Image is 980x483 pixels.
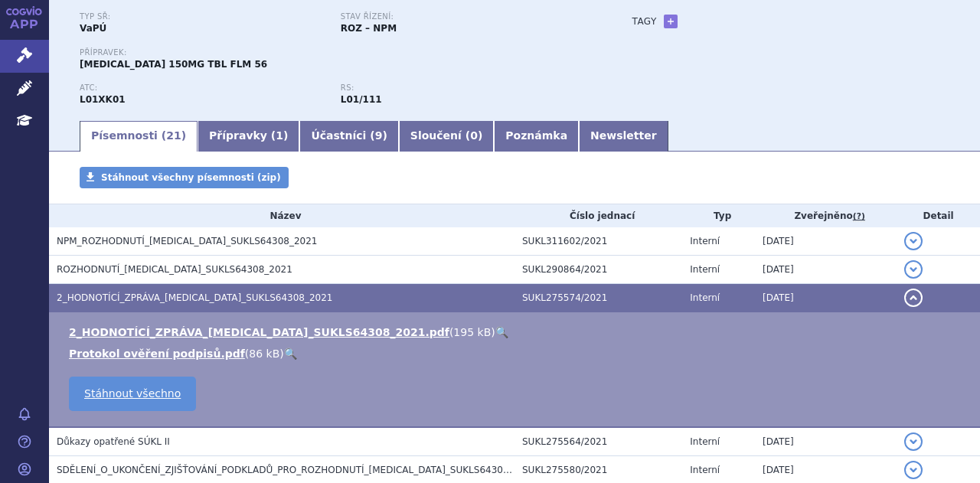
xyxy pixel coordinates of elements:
h3: Tagy [632,12,657,31]
button: detail [904,260,923,279]
th: Typ [682,204,755,227]
span: Interní [690,436,720,447]
span: SDĚLENÍ_O_UKONČENÍ_ZJIŠŤOVÁNÍ_PODKLADŮ_PRO_ROZHODNUTÍ_LYNPARZA_SUKLS64308_2021 [57,465,537,475]
strong: VaPÚ [80,23,106,34]
strong: olaparib tbl. [341,94,382,105]
p: Stav řízení: [341,12,586,21]
span: ROZHODNUTÍ_LYNPARZA_SUKLS64308_2021 [57,264,292,275]
a: Poznámka [494,121,579,152]
span: Stáhnout všechny písemnosti (zip) [101,172,281,183]
td: [DATE] [755,427,897,456]
a: Newsletter [579,121,668,152]
p: ATC: [80,83,325,93]
strong: OLAPARIB [80,94,126,105]
td: SUKL311602/2021 [514,227,682,256]
span: 1 [276,129,283,142]
p: Přípravek: [80,48,602,57]
a: Stáhnout všechno [69,377,196,411]
th: Detail [897,204,980,227]
a: Protokol ověření podpisů.pdf [69,348,245,360]
p: Typ SŘ: [80,12,325,21]
th: Číslo jednací [514,204,682,227]
td: SUKL275574/2021 [514,284,682,312]
a: 🔍 [495,326,508,338]
td: [DATE] [755,284,897,312]
span: 86 kB [249,348,279,360]
td: [DATE] [755,227,897,256]
li: ( ) [69,346,965,361]
a: Účastníci (9) [299,121,398,152]
span: 9 [375,129,383,142]
abbr: (?) [853,211,865,222]
span: 21 [166,129,181,142]
td: SUKL290864/2021 [514,256,682,284]
button: detail [904,461,923,479]
button: detail [904,432,923,451]
a: Přípravky (1) [198,121,299,152]
strong: ROZ – NPM [341,23,397,34]
td: [DATE] [755,256,897,284]
a: 2_HODNOTÍCÍ_ZPRÁVA_[MEDICAL_DATA]_SUKLS64308_2021.pdf [69,326,449,338]
span: Interní [690,264,720,275]
p: RS: [341,83,586,93]
span: 195 kB [453,326,491,338]
a: Sloučení (0) [399,121,494,152]
th: Zveřejněno [755,204,897,227]
span: 2_HODNOTÍCÍ_ZPRÁVA_LYNPARZA_SUKLS64308_2021 [57,292,333,303]
li: ( ) [69,325,965,340]
a: Písemnosti (21) [80,121,198,152]
span: [MEDICAL_DATA] 150MG TBL FLM 56 [80,59,267,70]
a: Stáhnout všechny písemnosti (zip) [80,167,289,188]
span: 0 [470,129,478,142]
span: NPM_ROZHODNUTÍ_LYNPARZA_SUKLS64308_2021 [57,236,317,246]
span: Interní [690,465,720,475]
th: Název [49,204,514,227]
span: Důkazy opatřené SÚKL II [57,436,170,447]
button: detail [904,289,923,307]
a: + [664,15,678,28]
span: Interní [690,292,720,303]
td: SUKL275564/2021 [514,427,682,456]
a: 🔍 [284,348,297,360]
button: detail [904,232,923,250]
span: Interní [690,236,720,246]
